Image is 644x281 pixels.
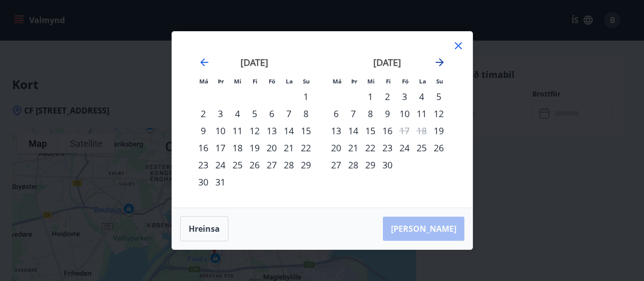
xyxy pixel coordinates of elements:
div: 10 [396,105,413,122]
div: 9 [379,105,396,122]
small: Þr [218,77,224,85]
div: 8 [297,105,314,122]
div: 21 [280,139,297,156]
td: Choose laugardagur, 28. mars 2026 as your check-in date. It’s available. [280,156,297,173]
div: Move forward to switch to the next month. [434,56,446,68]
div: 11 [413,105,430,122]
small: Su [436,77,443,85]
small: Fi [386,77,391,85]
td: Choose föstudagur, 13. mars 2026 as your check-in date. It’s available. [263,122,280,139]
div: 24 [396,139,413,156]
td: Choose fimmtudagur, 16. apríl 2026 as your check-in date. It’s available. [379,122,396,139]
td: Choose föstudagur, 20. mars 2026 as your check-in date. It’s available. [263,139,280,156]
td: Choose föstudagur, 27. mars 2026 as your check-in date. It’s available. [263,156,280,173]
td: Choose miðvikudagur, 15. apríl 2026 as your check-in date. It’s available. [362,122,379,139]
small: Su [303,77,310,85]
small: Fö [269,77,275,85]
td: Choose mánudagur, 27. apríl 2026 as your check-in date. It’s available. [328,156,345,173]
div: 3 [212,105,229,122]
td: Choose mánudagur, 30. mars 2026 as your check-in date. It’s available. [195,173,212,191]
div: 20 [263,139,280,156]
td: Choose föstudagur, 10. apríl 2026 as your check-in date. It’s available. [396,105,413,122]
div: 20 [328,139,345,156]
td: Choose laugardagur, 14. mars 2026 as your check-in date. It’s available. [280,122,297,139]
div: 23 [379,139,396,156]
td: Choose miðvikudagur, 29. apríl 2026 as your check-in date. It’s available. [362,156,379,173]
div: 26 [430,139,447,156]
td: Choose miðvikudagur, 4. mars 2026 as your check-in date. It’s available. [229,105,246,122]
div: 1 [362,88,379,105]
small: Má [199,77,208,85]
small: Mi [367,77,375,85]
td: Choose mánudagur, 2. mars 2026 as your check-in date. It’s available. [195,105,212,122]
td: Choose sunnudagur, 29. mars 2026 as your check-in date. It’s available. [297,156,314,173]
td: Choose fimmtudagur, 2. apríl 2026 as your check-in date. It’s available. [379,88,396,105]
td: Choose miðvikudagur, 8. apríl 2026 as your check-in date. It’s available. [362,105,379,122]
small: Má [333,77,342,85]
div: 10 [212,122,229,139]
div: 14 [280,122,297,139]
div: 19 [246,139,263,156]
td: Choose laugardagur, 4. apríl 2026 as your check-in date. It’s available. [413,88,430,105]
div: 8 [362,105,379,122]
div: 11 [229,122,246,139]
td: Choose miðvikudagur, 25. mars 2026 as your check-in date. It’s available. [229,156,246,173]
div: 26 [246,156,263,173]
div: 4 [229,105,246,122]
div: 16 [379,122,396,139]
td: Choose miðvikudagur, 11. mars 2026 as your check-in date. It’s available. [229,122,246,139]
td: Choose þriðjudagur, 3. mars 2026 as your check-in date. It’s available. [212,105,229,122]
div: 13 [328,122,345,139]
div: 2 [379,88,396,105]
td: Choose sunnudagur, 22. mars 2026 as your check-in date. It’s available. [297,139,314,156]
div: 4 [413,88,430,105]
td: Choose mánudagur, 6. apríl 2026 as your check-in date. It’s available. [328,105,345,122]
div: 6 [263,105,280,122]
div: 25 [229,156,246,173]
div: Aðeins innritun í boði [430,122,447,139]
td: Choose laugardagur, 7. mars 2026 as your check-in date. It’s available. [280,105,297,122]
div: 25 [413,139,430,156]
small: Fi [253,77,258,85]
td: Choose þriðjudagur, 7. apríl 2026 as your check-in date. It’s available. [345,105,362,122]
td: Choose laugardagur, 25. apríl 2026 as your check-in date. It’s available. [413,139,430,156]
td: Not available. föstudagur, 17. apríl 2026 [396,122,413,139]
div: 30 [379,156,396,173]
td: Choose laugardagur, 21. mars 2026 as your check-in date. It’s available. [280,139,297,156]
td: Choose þriðjudagur, 17. mars 2026 as your check-in date. It’s available. [212,139,229,156]
td: Choose sunnudagur, 19. apríl 2026 as your check-in date. It’s available. [430,122,447,139]
td: Choose fimmtudagur, 19. mars 2026 as your check-in date. It’s available. [246,139,263,156]
td: Choose fimmtudagur, 23. apríl 2026 as your check-in date. It’s available. [379,139,396,156]
div: 28 [345,156,362,173]
div: 6 [328,105,345,122]
td: Choose fimmtudagur, 5. mars 2026 as your check-in date. It’s available. [246,105,263,122]
td: Choose föstudagur, 6. mars 2026 as your check-in date. It’s available. [263,105,280,122]
div: 14 [345,122,362,139]
div: 29 [297,156,314,173]
div: 30 [195,173,212,191]
div: 3 [396,88,413,105]
div: 31 [212,173,229,191]
div: 1 [297,88,314,105]
td: Choose miðvikudagur, 1. apríl 2026 as your check-in date. It’s available. [362,88,379,105]
div: 29 [362,156,379,173]
td: Choose fimmtudagur, 26. mars 2026 as your check-in date. It’s available. [246,156,263,173]
td: Choose þriðjudagur, 14. apríl 2026 as your check-in date. It’s available. [345,122,362,139]
strong: [DATE] [240,56,268,68]
strong: [DATE] [373,56,401,68]
div: 5 [246,105,263,122]
div: 7 [345,105,362,122]
small: La [286,77,293,85]
div: 27 [263,156,280,173]
div: 18 [229,139,246,156]
td: Choose þriðjudagur, 28. apríl 2026 as your check-in date. It’s available. [345,156,362,173]
td: Choose sunnudagur, 5. apríl 2026 as your check-in date. It’s available. [430,88,447,105]
div: 23 [195,156,212,173]
div: 24 [212,156,229,173]
div: 15 [297,122,314,139]
div: 21 [345,139,362,156]
td: Choose þriðjudagur, 10. mars 2026 as your check-in date. It’s available. [212,122,229,139]
td: Choose mánudagur, 23. mars 2026 as your check-in date. It’s available. [195,156,212,173]
td: Choose sunnudagur, 12. apríl 2026 as your check-in date. It’s available. [430,105,447,122]
td: Choose föstudagur, 3. apríl 2026 as your check-in date. It’s available. [396,88,413,105]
